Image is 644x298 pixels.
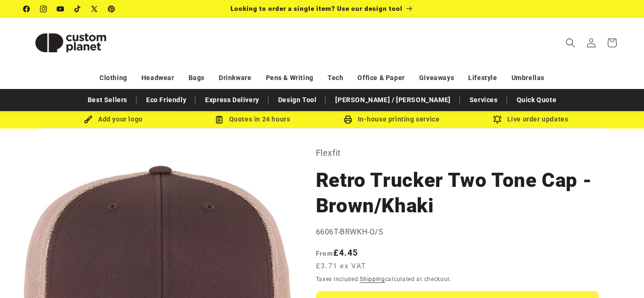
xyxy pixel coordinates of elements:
a: Shipping [360,276,385,282]
div: Add your logo [44,113,183,125]
a: Office & Paper [357,70,405,86]
iframe: Chat Widget [597,253,644,298]
a: Drinkware [219,70,251,86]
img: Order Updates Icon [215,115,223,124]
img: Custom Planet [24,22,118,64]
div: Live order updates [461,113,600,125]
a: Lifestyle [468,70,497,86]
span: 6606T-BRWKH-O/S [316,227,384,236]
a: Pens & Writing [266,70,314,86]
div: Quotes in 24 hours [183,113,322,125]
span: From [316,250,333,257]
a: Eco Friendly [141,92,191,108]
div: Taxes included. calculated at checkout. [316,274,599,284]
a: Services [465,92,503,108]
a: Express Delivery [200,92,264,108]
a: Bags [189,70,205,86]
span: Looking to order a single item? Use our design tool [231,5,403,12]
a: Clothing [99,70,127,86]
p: Flexfit [316,145,599,161]
img: In-house printing [344,115,352,124]
a: Giveaways [419,70,454,86]
strong: £4.45 [316,248,358,258]
img: Order updates [493,115,502,124]
a: Custom Planet [20,18,122,67]
div: In-house printing service [322,113,461,125]
span: £3.71 ex VAT [316,261,366,272]
a: Best Sellers [83,92,132,108]
h1: Retro Trucker Two Tone Cap - Brown/Khaki [316,168,599,218]
a: Design Tool [273,92,322,108]
a: Tech [328,70,343,86]
img: Brush Icon [84,115,92,124]
summary: Search [560,32,581,53]
a: Umbrellas [512,70,545,86]
a: Headwear [141,70,174,86]
a: Quick Quote [512,92,561,108]
a: [PERSON_NAME] / [PERSON_NAME] [330,92,455,108]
